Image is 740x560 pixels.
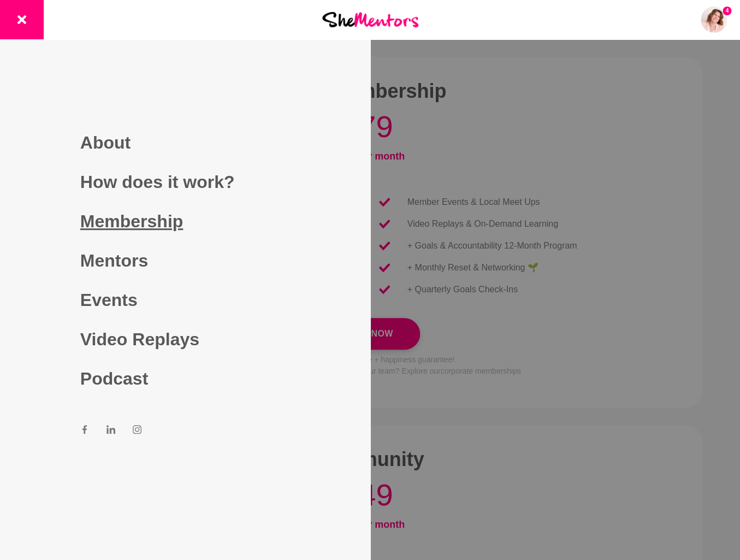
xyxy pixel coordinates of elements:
img: Amanda Greenman [701,7,727,33]
a: Facebook [80,425,89,438]
img: She Mentors Logo [322,12,418,27]
a: Amanda Greenman4 [701,7,727,33]
a: Mentors [80,241,290,280]
a: How does it work? [80,162,290,202]
a: About [80,123,290,162]
span: 4 [723,7,731,15]
a: Podcast [80,359,290,398]
a: Video Replays [80,320,290,359]
a: Membership [80,202,290,241]
a: LinkedIn [106,425,115,438]
a: Events [80,280,290,320]
a: Instagram [133,425,141,438]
